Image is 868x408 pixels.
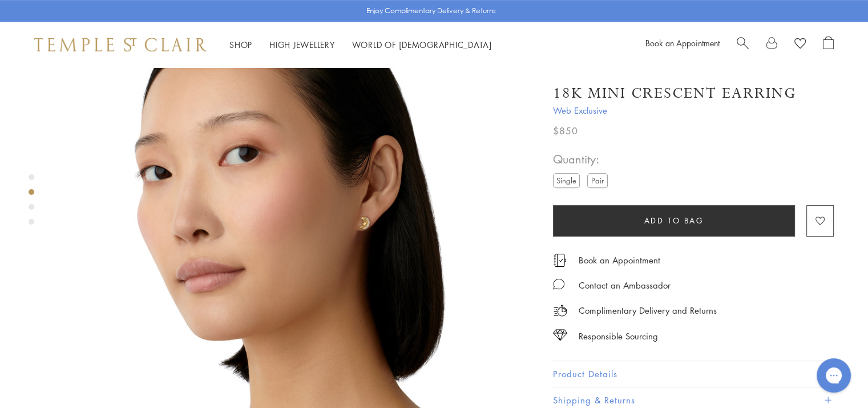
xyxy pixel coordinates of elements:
button: Add to bag [553,205,795,237]
img: icon_sourcing.svg [553,329,567,341]
a: ShopShop [229,39,252,50]
a: Open Shopping Bag [823,36,834,53]
a: View Wishlist [794,36,806,53]
a: World of [DEMOGRAPHIC_DATA]World of [DEMOGRAPHIC_DATA] [352,39,492,50]
a: Search [737,36,749,53]
img: icon_delivery.svg [553,303,567,318]
span: Web Exclusive [553,103,834,118]
label: Single [553,173,580,187]
a: High JewelleryHigh Jewellery [269,39,335,50]
span: Quantity: [553,150,612,169]
a: Book an Appointment [645,37,720,49]
img: Temple St. Clair [34,38,207,51]
h1: 18K Mini Crescent Earring [553,83,797,103]
span: Add to bag [644,214,704,227]
div: Responsible Sourcing [579,329,658,343]
button: Product Details [553,361,834,387]
iframe: Gorgias live chat messenger [811,354,857,397]
div: Product gallery navigation [29,171,34,234]
img: icon_appointment.svg [553,254,567,267]
a: Book an Appointment [579,254,660,266]
p: Complimentary Delivery and Returns [579,303,717,318]
label: Pair [587,173,608,187]
span: $850 [553,123,578,138]
p: Enjoy Complimentary Delivery & Returns [366,5,496,17]
img: MessageIcon-01_2.svg [553,278,564,290]
nav: Main navigation [229,38,492,52]
div: Contact an Ambassador [579,278,671,293]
